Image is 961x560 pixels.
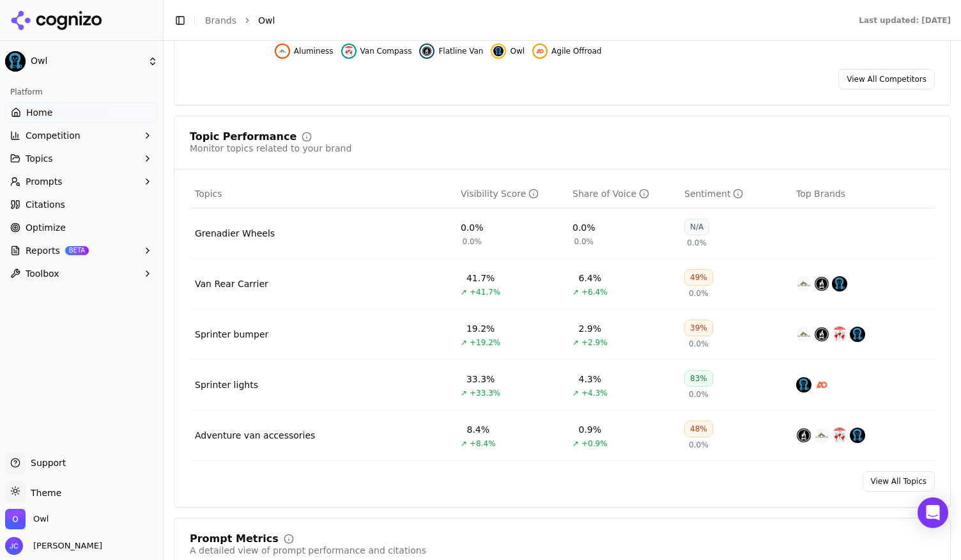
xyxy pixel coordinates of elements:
[65,246,89,255] span: BETA
[684,370,713,387] div: 83%
[832,276,847,292] img: owl
[195,227,275,240] a: Grenadier Wheels
[467,423,490,436] div: 8.4%
[493,46,504,56] img: owl
[791,180,935,208] th: Top Brands
[573,187,649,200] div: Share of Voice
[461,221,484,234] div: 0.0%
[535,46,545,56] img: agile offroad
[796,276,811,292] img: aluminess
[687,238,707,248] span: 0.0%
[573,221,596,234] div: 0.0%
[579,373,602,385] div: 4.3%
[5,82,158,102] div: Platform
[26,456,66,469] span: Support
[5,102,158,123] a: Home
[205,14,833,27] nav: breadcrumb
[850,327,865,342] img: owl
[579,322,602,335] div: 2.9%
[461,338,467,348] span: ↗
[466,322,495,335] div: 19.2%
[5,509,26,529] img: Owl
[195,187,222,200] span: Topics
[461,388,467,398] span: ↗
[195,429,315,442] a: Adventure van accessories
[461,287,467,297] span: ↗
[195,328,268,341] div: Sprinter bumper
[26,488,61,498] span: Theme
[5,148,158,169] button: Topics
[5,125,158,146] button: Competition
[190,534,279,544] div: Prompt Metrics
[796,327,811,342] img: aluminess
[5,194,158,215] a: Citations
[344,46,354,56] img: van compass
[470,439,496,449] span: +8.4%
[26,129,81,142] span: Competition
[796,377,811,393] img: owl
[573,338,579,348] span: ↗
[573,439,579,449] span: ↗
[581,439,608,449] span: +0.9%
[195,277,268,290] div: Van Rear Carrier
[796,428,811,443] img: flatline van
[814,377,829,393] img: agile offroad
[466,373,495,385] div: 33.3%
[456,180,567,208] th: visibilityScore
[5,537,102,555] button: Open user button
[190,142,351,155] div: Monitor topics related to your brand
[258,14,275,27] span: Owl
[438,46,483,56] span: Flatline Van
[5,217,158,238] a: Optimize
[510,46,525,56] span: Owl
[31,56,142,67] span: Owl
[26,198,65,211] span: Citations
[294,46,334,56] span: Aluminess
[689,389,709,400] span: 0.0%
[190,132,296,142] div: Topic Performance
[422,46,432,56] img: flatline van
[190,180,935,461] div: Data table
[5,509,49,529] button: Open organization switcher
[581,388,608,398] span: +4.3%
[275,43,334,59] button: Hide aluminess data
[190,544,426,557] div: A detailed view of prompt performance and citations
[26,244,60,257] span: Reports
[26,152,53,165] span: Topics
[684,320,713,336] div: 39%
[491,43,525,59] button: Hide owl data
[5,263,158,284] button: Toolbox
[567,180,679,208] th: shareOfVoice
[532,43,601,59] button: Hide agile offroad data
[679,180,791,208] th: sentiment
[573,287,579,297] span: ↗
[918,497,948,528] div: Open Intercom Messenger
[814,428,829,443] img: aluminess
[814,327,829,342] img: flatline van
[5,171,158,192] button: Prompts
[26,267,59,280] span: Toolbox
[581,287,608,297] span: +6.4%
[684,219,709,235] div: N/A
[419,43,483,59] button: Hide flatline van data
[461,439,467,449] span: ↗
[832,327,847,342] img: van compass
[5,240,158,261] button: ReportsBETA
[195,378,258,391] a: Sprinter lights
[573,388,579,398] span: ↗
[684,269,713,286] div: 49%
[28,540,102,552] span: [PERSON_NAME]
[461,187,539,200] div: Visibility Score
[26,175,63,188] span: Prompts
[814,276,829,292] img: flatline van
[470,388,500,398] span: +33.3%
[684,187,743,200] div: Sentiment
[832,428,847,443] img: van compass
[277,46,288,56] img: aluminess
[859,15,951,26] div: Last updated: [DATE]
[190,180,456,208] th: Topics
[689,288,709,299] span: 0.0%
